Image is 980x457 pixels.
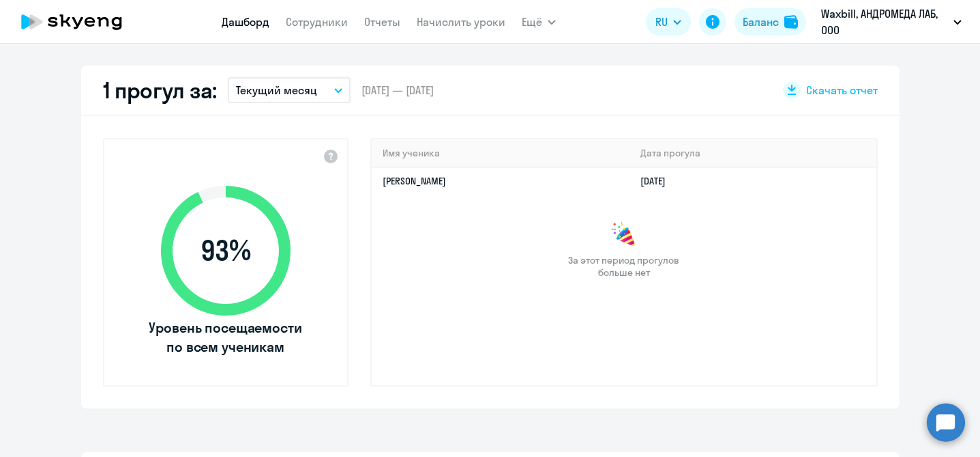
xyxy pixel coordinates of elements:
[814,5,968,38] button: Waxbill, АНДРОМЕДА ЛАБ, ООО
[286,15,348,29] a: Сотрудники
[228,77,351,103] button: Текущий месяц
[222,15,269,29] a: Дашборд
[522,8,556,36] button: Ещё
[646,8,691,36] button: RU
[103,77,217,104] h2: 1 прогул за:
[629,139,876,167] th: Дата прогула
[364,15,400,29] a: Отчеты
[784,15,798,29] img: balance
[383,175,446,187] a: [PERSON_NAME]
[522,14,542,30] span: Ещё
[372,139,630,167] th: Имя ученика
[610,221,638,249] img: congrats
[417,15,505,29] a: Начислить уроки
[743,14,779,30] div: Баланс
[734,8,806,36] button: Балансbalance
[806,83,878,98] span: Скачать отчет
[236,82,317,98] p: Текущий месяц
[821,5,948,38] p: Waxbill, АНДРОМЕДА ЛАБ, ООО
[147,234,304,267] span: 93 %
[147,318,304,357] span: Уровень посещаемости по всем ученикам
[655,14,668,30] span: RU
[567,254,681,279] span: За этот период прогулов больше нет
[640,175,677,187] a: [DATE]
[361,83,434,98] span: [DATE] — [DATE]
